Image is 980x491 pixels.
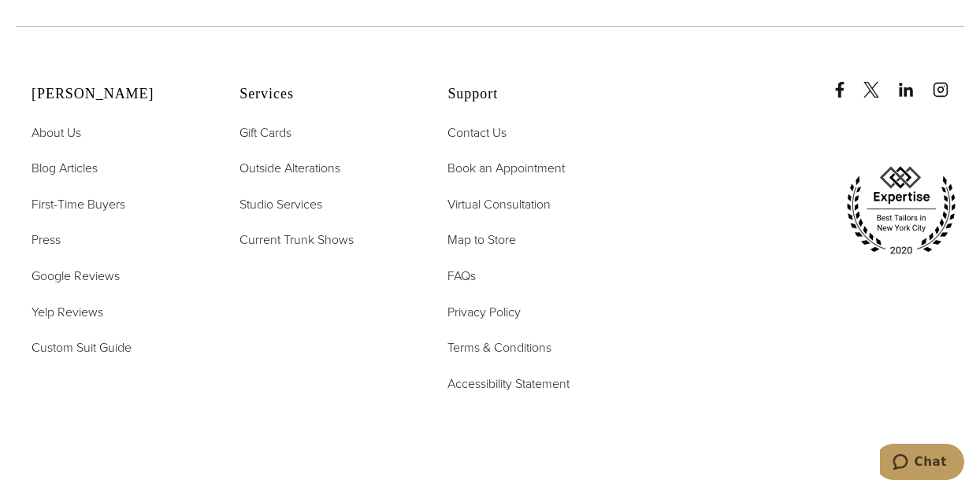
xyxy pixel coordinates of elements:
[32,230,61,250] a: Press
[447,338,551,356] span: Terms & Conditions
[898,66,930,98] a: linkedin
[239,195,322,213] span: Studio Services
[239,194,322,215] a: Studio Services
[447,338,551,358] a: Terms & Conditions
[447,158,565,179] a: Book an Appointment
[880,444,964,483] iframe: Opens a widget where you can chat to one of our agents
[32,123,200,358] nav: Alan David Footer Nav
[239,159,340,177] span: Outside Alterations
[32,338,132,356] span: Custom Suit Guide
[239,124,291,142] span: Gift Cards
[447,124,507,142] span: Contact Us
[32,194,125,215] a: First-Time Buyers
[447,231,516,249] span: Map to Store
[447,230,516,250] a: Map to Store
[32,86,200,103] h2: [PERSON_NAME]
[32,303,103,321] span: Yelp Reviews
[447,375,570,393] span: Accessibility Statement
[32,158,98,179] a: Blog Articles
[239,123,408,250] nav: Services Footer Nav
[447,86,616,103] h2: Support
[447,195,551,213] span: Virtual Consultation
[32,231,61,249] span: Press
[239,86,408,103] h2: Services
[239,230,354,250] a: Current Trunk Shows
[447,159,565,177] span: Book an Appointment
[447,303,521,321] span: Privacy Policy
[447,302,521,323] a: Privacy Policy
[447,194,551,215] a: Virtual Consultation
[32,195,125,213] span: First-Time Buyers
[239,123,291,143] a: Gift Cards
[32,159,98,177] span: Blog Articles
[447,123,507,143] a: Contact Us
[32,338,132,358] a: Custom Suit Guide
[32,302,103,323] a: Yelp Reviews
[447,266,476,286] a: FAQs
[447,374,570,394] a: Accessibility Statement
[838,161,964,261] img: expertise, best tailors in new york city 2020
[863,66,895,98] a: x/twitter
[32,123,81,143] a: About Us
[832,66,860,98] a: Facebook
[32,124,81,142] span: About Us
[933,66,964,98] a: instagram
[239,158,340,179] a: Outside Alterations
[239,231,354,249] span: Current Trunk Shows
[447,267,476,285] span: FAQs
[32,267,120,285] span: Google Reviews
[447,123,616,394] nav: Support Footer Nav
[32,266,120,286] a: Google Reviews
